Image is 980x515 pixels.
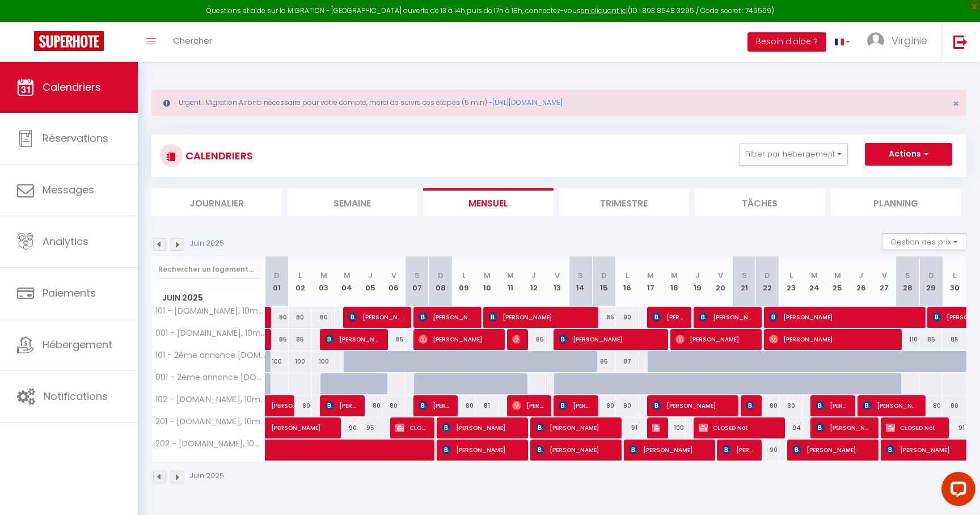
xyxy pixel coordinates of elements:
[492,98,563,107] a: [URL][DOMAIN_NAME]
[43,80,101,94] span: Calendriers
[578,270,583,281] abbr: S
[873,256,896,307] th: 27
[652,395,730,416] span: [PERSON_NAME]
[626,270,629,281] abbr: L
[382,329,405,350] div: 85
[475,395,499,416] div: 81
[43,337,112,352] span: Hébergement
[43,234,88,248] span: Analytics
[699,306,753,328] span: [PERSON_NAME]
[382,395,405,416] div: 80
[746,395,754,416] span: [PERSON_NAME]
[709,256,732,307] th: 20
[274,270,280,281] abbr: D
[312,351,335,372] div: 100
[863,395,917,416] span: [PERSON_NAME]
[865,143,952,166] button: Actions
[190,238,224,249] p: Juin 2025
[289,351,312,372] div: 100
[452,395,475,416] div: 80
[953,96,959,111] span: ×
[312,307,335,328] div: 80
[325,328,379,350] span: [PERSON_NAME]
[816,395,847,416] span: [PERSON_NAME] [PERSON_NAME]
[43,183,94,197] span: Messages
[348,306,403,328] span: [PERSON_NAME]
[722,439,753,461] span: [PERSON_NAME]
[484,270,491,281] abbr: M
[488,306,589,328] span: [PERSON_NAME]
[769,306,916,328] span: [PERSON_NAME]
[531,270,536,281] abbr: J
[779,256,802,307] th: 23
[154,329,267,337] span: 001 - [DOMAIN_NAME], 10mn à pied [GEOGRAPHIC_DATA], Parking [GEOGRAPHIC_DATA], De 1 à 4 personnes...
[764,270,770,281] abbr: D
[423,188,554,216] li: Mensuel
[438,270,443,281] abbr: D
[652,306,683,328] span: [PERSON_NAME] [PERSON_NAME]
[419,328,496,350] span: [PERSON_NAME]
[647,270,654,281] abbr: M
[391,270,396,281] abbr: V
[555,270,560,281] abbr: V
[325,395,356,416] span: [PERSON_NAME]
[592,307,615,328] div: 85
[695,188,825,216] li: Tâches
[592,395,615,416] div: 80
[747,32,826,52] button: Besoin d'aide ?
[419,395,450,416] span: [PERSON_NAME]
[792,439,870,461] span: [PERSON_NAME]
[522,329,546,350] div: 85
[265,395,289,417] a: [PERSON_NAME]
[154,351,267,360] span: 101 - 2ème annonce [DOMAIN_NAME] - [DOMAIN_NAME], 10mn à pied Métro 8, Parking Rue Gratuit, De 1 ...
[592,351,615,372] div: 85
[429,256,452,307] th: 08
[183,143,253,168] h3: CALENDRIERS
[358,395,382,416] div: 80
[271,389,297,411] span: [PERSON_NAME]
[639,256,662,307] th: 17
[546,256,569,307] th: 13
[265,351,289,372] div: 100
[581,6,628,15] a: en cliquant ici
[151,188,282,216] li: Journalier
[733,256,756,307] th: 21
[859,270,863,281] abbr: J
[953,99,959,109] button: Close
[535,417,613,438] span: [PERSON_NAME]
[335,256,358,307] th: 04
[789,270,793,281] abbr: L
[265,256,289,307] th: 01
[742,270,747,281] abbr: S
[358,417,382,438] div: 95
[616,307,639,328] div: 90
[616,351,639,372] div: 87
[395,417,426,438] span: CLOSED Not
[289,307,312,328] div: 80
[662,256,686,307] th: 18
[867,32,884,49] img: ...
[265,417,289,439] a: [PERSON_NAME]
[559,395,590,416] span: [PERSON_NAME]
[559,188,690,216] li: Trimestre
[499,256,522,307] th: 11
[616,395,639,416] div: 80
[320,270,327,281] abbr: M
[154,395,267,404] span: 102 - [DOMAIN_NAME], 10mn à pied [GEOGRAPHIC_DATA], Parking Rue Gratuit, De 1 à 4 personnes, Cuis...
[289,256,312,307] th: 02
[779,417,802,438] div: 94
[919,256,943,307] th: 29
[859,22,941,62] a: ... Virginie
[265,329,289,350] div: 85
[850,256,873,307] th: 26
[953,35,968,49] img: logout
[756,395,779,416] div: 80
[616,417,639,438] div: 91
[834,270,841,281] abbr: M
[718,270,723,281] abbr: V
[512,328,520,350] span: [PERSON_NAME]
[592,256,615,307] th: 15
[442,417,519,438] span: [PERSON_NAME]
[601,270,607,281] abbr: D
